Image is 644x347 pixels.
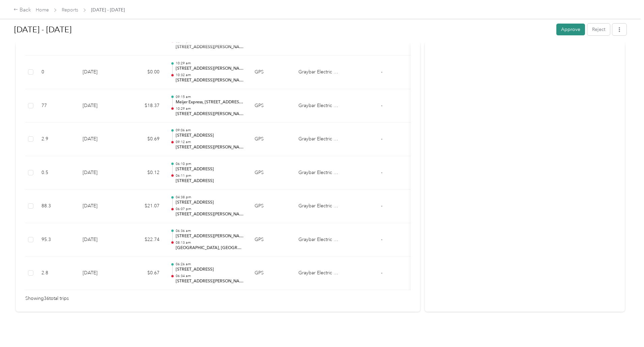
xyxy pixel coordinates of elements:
[381,103,382,108] span: -
[77,223,124,257] td: [DATE]
[293,89,344,123] td: Graybar Electric Company, Inc
[124,89,165,123] td: $18.37
[36,7,49,13] a: Home
[293,156,344,190] td: Graybar Electric Company, Inc
[176,207,244,211] p: 06:07 pm
[381,170,382,175] span: -
[176,99,244,105] p: Meijer Express, [STREET_ADDRESS][PERSON_NAME][US_STATE]
[77,256,124,290] td: [DATE]
[249,156,293,190] td: GPS
[176,66,244,72] p: [STREET_ADDRESS][PERSON_NAME][US_STATE]
[124,256,165,290] td: $0.67
[25,295,69,302] span: Showing 36 total trips
[249,223,293,257] td: GPS
[381,237,382,242] span: -
[249,256,293,290] td: GPS
[381,203,382,209] span: -
[293,256,344,290] td: Graybar Electric Company, Inc
[249,189,293,223] td: GPS
[176,262,244,267] p: 06:26 am
[381,69,382,75] span: -
[249,123,293,156] td: GPS
[293,56,344,89] td: Graybar Electric Company, Inc
[36,89,77,123] td: 77
[176,267,244,273] p: [STREET_ADDRESS]
[249,89,293,123] td: GPS
[124,156,165,190] td: $0.12
[176,166,244,172] p: [STREET_ADDRESS]
[14,22,552,38] h1: Aug 1 - 31, 2025
[176,95,244,99] p: 09:15 am
[176,61,244,66] p: 10:29 am
[77,56,124,89] td: [DATE]
[176,106,244,111] p: 10:29 am
[176,200,244,206] p: [STREET_ADDRESS]
[176,229,244,233] p: 06:36 am
[176,144,244,150] p: [STREET_ADDRESS][PERSON_NAME]
[176,278,244,284] p: [STREET_ADDRESS][PERSON_NAME]
[176,245,244,251] p: [GEOGRAPHIC_DATA], [GEOGRAPHIC_DATA]
[176,162,244,166] p: 06:10 pm
[176,111,244,117] p: [STREET_ADDRESS][PERSON_NAME][US_STATE]
[77,189,124,223] td: [DATE]
[36,189,77,223] td: 88.3
[36,223,77,257] td: 95.3
[293,223,344,257] td: Graybar Electric Company, Inc
[293,189,344,223] td: Graybar Electric Company, Inc
[176,140,244,144] p: 09:12 am
[381,270,382,276] span: -
[36,123,77,156] td: 2.9
[176,178,244,184] p: [STREET_ADDRESS]
[176,195,244,200] p: 04:38 pm
[176,240,244,245] p: 08:13 am
[176,173,244,178] p: 06:11 pm
[176,133,244,139] p: [STREET_ADDRESS]
[77,89,124,123] td: [DATE]
[381,136,382,142] span: -
[124,123,165,156] td: $0.69
[124,56,165,89] td: $0.00
[36,256,77,290] td: 2.8
[176,233,244,239] p: [STREET_ADDRESS][PERSON_NAME]
[176,77,244,83] p: [STREET_ADDRESS][PERSON_NAME][US_STATE]
[587,24,610,35] button: Reject
[176,274,244,278] p: 06:34 am
[13,6,31,14] div: Back
[176,73,244,77] p: 10:32 am
[62,7,78,13] a: Reports
[176,128,244,133] p: 09:06 am
[36,156,77,190] td: 0.5
[249,56,293,89] td: GPS
[124,189,165,223] td: $21.07
[77,156,124,190] td: [DATE]
[124,223,165,257] td: $22.74
[606,309,644,347] iframe: Everlance-gr Chat Button Frame
[36,56,77,89] td: 0
[293,123,344,156] td: Graybar Electric Company, Inc
[91,6,125,13] span: [DATE] - [DATE]
[176,211,244,217] p: [STREET_ADDRESS][PERSON_NAME]
[556,24,585,35] button: Approve
[77,123,124,156] td: [DATE]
